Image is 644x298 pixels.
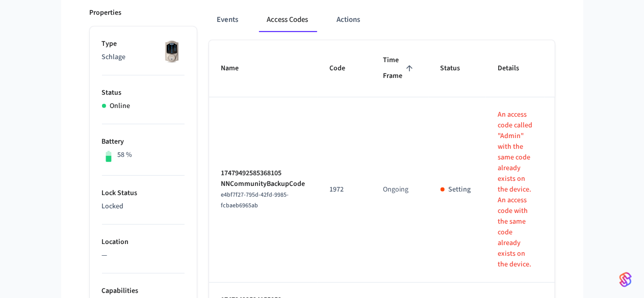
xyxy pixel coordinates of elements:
[209,8,247,32] button: Events
[329,8,369,32] button: Actions
[221,168,305,189] p: 17479492585368105 NNCommunityBackupCode
[102,188,185,199] p: Lock Status
[498,110,533,195] p: An access code called "Admin" with the same code already exists on the device.
[102,137,185,147] p: Battery
[30,149,93,157] span: Regístrate con Apple
[4,82,55,90] span: Regístrate ahora
[330,184,359,195] p: 1972
[441,61,474,76] span: Status
[620,272,632,288] img: SeamLogoGradient.69752ec5.svg
[4,82,44,90] span: Iniciar sesión
[221,61,252,76] span: Name
[330,61,359,76] span: Code
[209,8,555,32] div: ant example
[42,127,118,134] span: Regístrate con Facebook
[117,150,132,160] p: 58 %
[159,39,185,64] img: Schlage Sense Smart Deadbolt with Camelot Trim, Front
[29,138,92,146] span: Regístrate con Email
[102,286,185,296] p: Capabilities
[498,61,533,76] span: Details
[34,116,102,123] span: Regístrate con Google
[102,250,185,261] p: —
[90,8,122,18] p: Properties
[102,88,185,98] p: Status
[110,101,131,112] p: Online
[4,149,30,157] img: Apple
[4,99,55,107] span: Regístrate ahora
[449,184,471,195] p: Setting
[4,127,42,135] img: Facebook
[221,191,289,210] span: e4bf7f27-795d-42fd-9985-fcbaeb6965ab
[102,52,185,63] p: Schlage
[94,63,124,72] span: cashback
[102,237,185,248] p: Location
[259,8,317,32] button: Access Codes
[102,39,185,49] p: Type
[4,138,29,146] img: Email
[4,116,34,124] img: Google
[102,201,185,212] p: Locked
[383,52,416,85] span: Time Frame
[371,97,428,283] td: Ongoing
[4,66,39,73] span: Ver ahorros
[498,195,533,270] p: An access code with the same code already exists on the device.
